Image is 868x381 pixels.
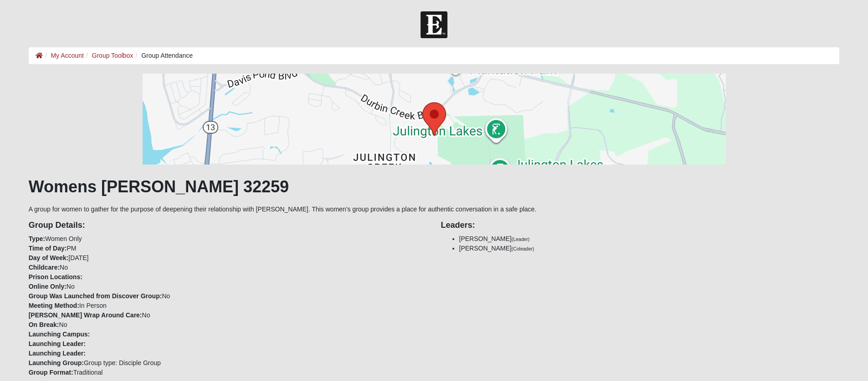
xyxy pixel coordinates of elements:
[459,234,840,244] li: [PERSON_NAME]
[29,177,840,196] h1: Womens [PERSON_NAME] 32259
[29,302,79,309] strong: Meeting Method:
[29,264,60,271] strong: Childcare:
[512,236,530,242] small: (Leader)
[29,321,59,328] strong: On Break:
[29,331,90,338] strong: Launching Campus:
[92,52,134,59] a: Group Toolbox
[441,221,840,231] h4: Leaders:
[51,52,83,59] a: My Account
[459,244,840,253] li: [PERSON_NAME]
[133,51,193,60] li: Group Attendance
[29,245,67,252] strong: Time of Day:
[29,292,162,300] strong: Group Was Launched from Discover Group:
[29,340,86,347] strong: Launching Leader:
[29,311,142,319] strong: [PERSON_NAME] Wrap Around Care:
[22,214,434,377] div: Women Only PM [DATE] No No No In Person No No Group type: Disciple Group Traditional
[512,246,534,251] small: (Coleader)
[29,254,69,261] strong: Day of Week:
[29,273,82,281] strong: Prison Locations:
[29,350,86,357] strong: Launching Leader:
[29,359,84,366] strong: Launching Group:
[29,235,45,242] strong: Type:
[29,221,427,231] h4: Group Details:
[29,283,67,290] strong: Online Only:
[421,11,447,38] img: Church of Eleven22 Logo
